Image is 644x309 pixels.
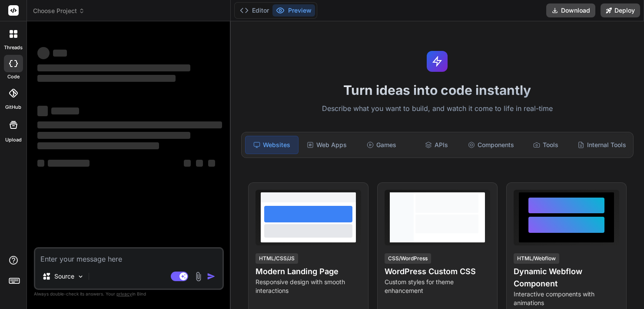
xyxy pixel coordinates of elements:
div: CSS/WordPress [385,253,431,264]
span: ‌ [37,160,44,167]
div: Internal Tools [574,136,630,154]
div: HTML/Webflow [514,253,559,264]
div: HTML/CSS/JS [256,253,298,264]
button: Preview [272,4,315,17]
label: Upload [5,136,22,144]
span: ‌ [51,107,79,114]
span: ‌ [37,106,48,116]
p: Always double-check its answers. Your in Bind [34,290,224,298]
span: ‌ [53,50,67,57]
p: Source [54,272,74,281]
p: Custom styles for theme enhancement [385,278,490,295]
p: Describe what you want to build, and watch it come to life in real-time [236,103,639,114]
h4: Modern Landing Page [256,265,361,278]
span: privacy [116,291,132,296]
p: Responsive design with smooth interactions [256,278,361,295]
span: ‌ [208,160,215,167]
span: ‌ [37,47,50,59]
h4: WordPress Custom CSS [385,265,490,278]
span: Choose Project [33,7,85,15]
img: attachment [193,272,203,282]
div: Websites [245,136,299,154]
button: Download [546,3,595,17]
img: icon [207,272,216,281]
p: Interactive components with animations [514,290,619,307]
img: Pick Models [77,273,84,280]
h1: Turn ideas into code instantly [236,82,639,98]
div: Web Apps [300,136,353,154]
span: ‌ [48,160,90,167]
label: threads [4,44,23,51]
div: Components [465,136,518,154]
span: ‌ [37,142,159,149]
span: ‌ [196,160,203,167]
div: Games [355,136,408,154]
span: ‌ [37,121,222,128]
span: ‌ [184,160,191,167]
label: code [7,73,20,81]
div: APIs [410,136,463,154]
button: Editor [236,4,272,17]
span: ‌ [37,75,176,82]
span: ‌ [37,64,190,71]
h4: Dynamic Webflow Component [514,265,619,290]
label: GitHub [5,104,21,111]
div: Tools [519,136,572,154]
span: ‌ [37,132,190,139]
button: Deploy [601,3,640,17]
